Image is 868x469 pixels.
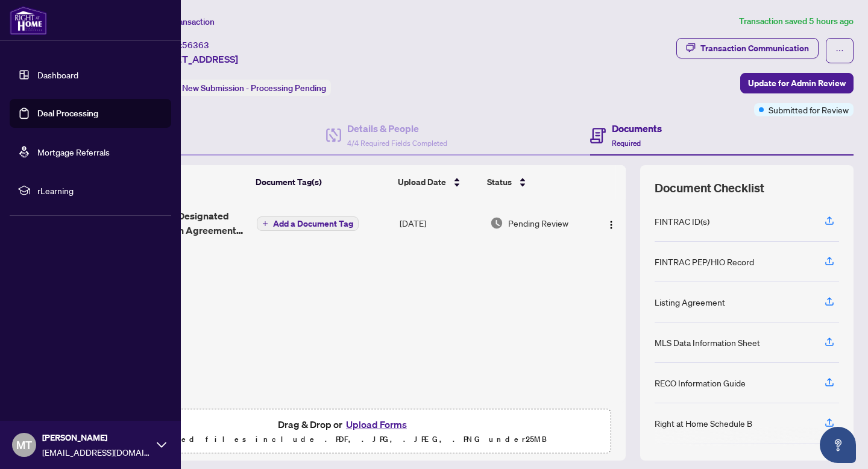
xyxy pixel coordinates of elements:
a: Mortgage Referrals [37,146,110,157]
span: New Submission - Processing Pending [182,83,326,93]
div: Right at Home Schedule B [655,417,752,430]
span: [PERSON_NAME] [42,431,151,444]
h4: Details & People [347,121,447,136]
div: RECO Information Guide [655,376,746,389]
span: 56363 [182,40,209,51]
th: Upload Date [393,165,483,199]
span: 72 BIRKHALL Designated Representation Agreement 1.pdf [115,209,247,238]
span: Update for Admin Review [748,74,846,93]
span: Drag & Drop or [278,417,410,432]
div: FINTRAC PEP/HIO Record [655,255,754,268]
span: 4/4 Required Fields Completed [347,139,447,148]
td: [DATE] [395,199,485,247]
span: Submitted for Review [769,103,849,116]
span: rLearning [37,184,163,197]
span: ellipsis [835,46,844,55]
span: Upload Date [398,175,446,189]
article: Transaction saved 5 hours ago [739,14,854,28]
button: Add a Document Tag [257,216,359,231]
span: [EMAIL_ADDRESS][DOMAIN_NAME] [42,445,151,459]
span: Add a Document Tag [273,219,353,228]
button: Update for Admin Review [740,73,854,93]
span: Status [487,175,512,189]
span: Drag & Drop orUpload FormsSupported files include .PDF, .JPG, .JPEG, .PNG under25MB [78,409,611,454]
img: Document Status [490,216,503,230]
span: Required [612,139,641,148]
div: Transaction Communication [700,39,809,58]
span: View Transaction [150,16,215,27]
button: Add a Document Tag [257,216,359,231]
span: plus [262,221,268,227]
h4: Documents [612,121,662,136]
button: Upload Forms [342,417,410,432]
span: Pending Review [508,216,568,230]
a: Deal Processing [37,108,98,119]
div: FINTRAC ID(s) [655,215,709,228]
div: Listing Agreement [655,295,725,309]
button: Transaction Communication [676,38,819,58]
div: MLS Data Information Sheet [655,336,760,349]
th: Status [482,165,591,199]
a: Dashboard [37,69,78,80]
div: Status: [149,80,331,96]
span: Document Checklist [655,180,764,197]
p: Supported files include .PDF, .JPG, .JPEG, .PNG under 25 MB [85,432,603,447]
span: MT [16,436,32,453]
button: Open asap [820,427,856,463]
img: Logo [606,220,616,230]
img: logo [10,6,47,35]
th: Document Tag(s) [251,165,393,199]
span: [STREET_ADDRESS] [149,52,238,66]
button: Logo [602,213,621,233]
